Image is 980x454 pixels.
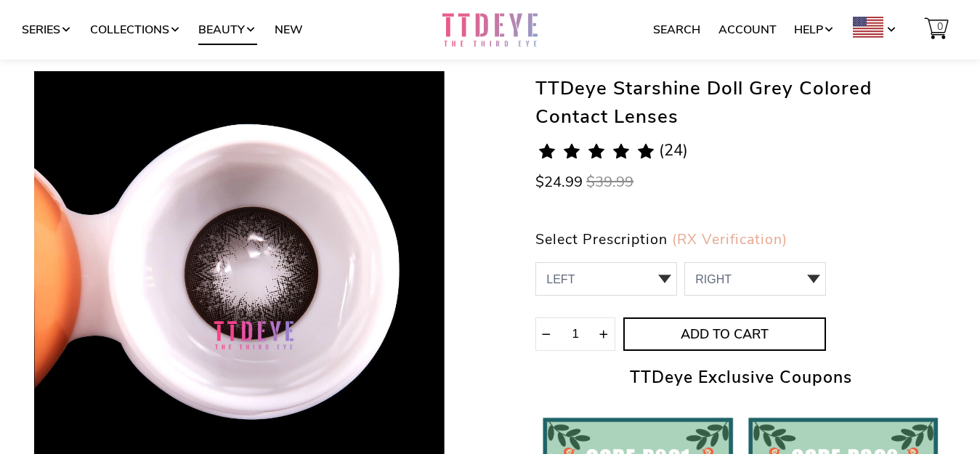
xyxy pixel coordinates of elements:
span: (24) [659,142,688,158]
a: Beauty [198,16,256,44]
a: 0 [915,16,958,44]
h1: TTDeye Starshine Doll Grey Colored Contact Lenses [535,71,946,131]
span: $39.99 [586,172,633,192]
a: 5.0 rating (24 votes) [535,142,946,171]
select: 0.00 / Plano,-1.00,-4.75,-6.50,-8.00 0 1 2 3 4 [535,262,677,296]
a: Help [794,16,835,44]
a: Series [22,16,72,44]
a: Collections [90,16,181,44]
h2: TTDeye Exclusive Coupons [535,365,946,391]
select: 0 1 2 3 4 [684,262,826,296]
a: Account [718,16,777,44]
button: Add to Cart [623,317,826,351]
a: New [275,16,303,44]
span: $24.99 [535,172,583,192]
img: USD.png [853,17,883,37]
span: Add to Cart [625,327,825,343]
span: 0 [934,13,947,41]
a: Search [653,16,700,44]
span: Select Prescription [535,230,668,249]
a: (RX Verification) [672,230,787,249]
